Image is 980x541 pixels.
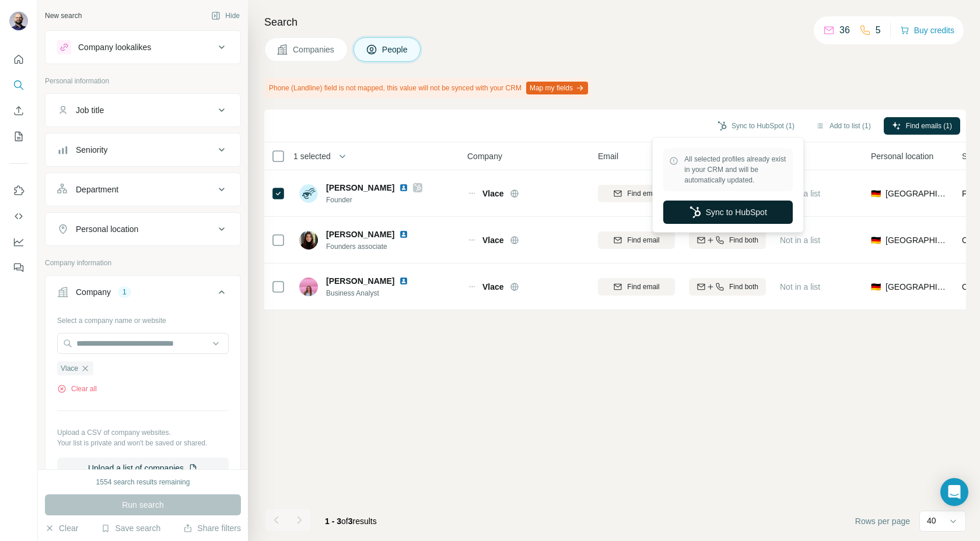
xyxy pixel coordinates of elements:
[45,33,240,61] button: Company lookalikes
[9,126,28,147] button: My lists
[45,136,240,164] button: Seniority
[663,201,793,224] button: Sync to HubSpot
[57,311,229,326] div: Select a company name or website
[45,522,78,534] button: Clear
[627,282,659,292] span: Find email
[326,275,394,287] span: [PERSON_NAME]
[598,231,675,249] button: Find email
[729,235,758,245] span: Find both
[885,188,948,199] span: [GEOGRAPHIC_DATA]
[467,150,502,162] span: Company
[118,287,131,297] div: 1
[45,278,240,311] button: Company1
[326,229,394,240] span: [PERSON_NAME]
[9,100,28,121] button: Enrich CSV
[76,286,111,298] div: Company
[855,515,910,527] span: Rows per page
[9,257,28,278] button: Feedback
[876,23,881,37] p: 5
[780,282,820,291] span: Not in a list
[45,215,240,243] button: Personal location
[76,104,104,116] div: Job title
[780,236,820,245] span: Not in a list
[45,258,241,268] p: Company information
[9,231,28,252] button: Dashboard
[9,12,28,30] img: Avatar
[839,23,850,37] p: 36
[482,234,504,246] span: Vlace
[57,438,229,448] p: Your list is private and won't be saved or shared.
[101,522,160,534] button: Save search
[871,281,881,293] span: 🇩🇪
[326,182,394,194] span: [PERSON_NAME]
[884,117,960,135] button: Find emails (1)
[598,150,618,162] span: Email
[482,188,504,199] span: Vlace
[467,189,477,198] img: Logo of Vlace
[467,236,477,245] img: Logo of Vlace
[482,281,504,293] span: Vlace
[57,458,229,479] button: Upload a list of companies
[871,150,933,162] span: Personal location
[940,478,968,506] div: Open Intercom Messenger
[729,282,758,292] span: Find both
[467,282,477,291] img: Logo of Vlace
[96,477,190,487] div: 1554 search results remaining
[293,150,331,162] span: 1 selected
[807,117,879,135] button: Add to list (1)
[399,230,408,239] img: LinkedIn logo
[325,517,377,526] span: results
[299,277,318,296] img: Avatar
[684,154,787,185] span: All selected profiles already exist in your CRM and will be automatically updated.
[709,117,803,135] button: Sync to HubSpot (1)
[45,76,241,86] p: Personal information
[326,288,422,298] span: Business Analyst
[293,44,335,55] span: Companies
[906,121,952,131] span: Find emails (1)
[76,184,118,195] div: Department
[689,231,766,249] button: Find both
[183,522,241,534] button: Share filters
[76,223,138,235] div: Personal location
[325,517,341,526] span: 1 - 3
[399,276,408,286] img: LinkedIn logo
[299,231,318,250] img: Avatar
[598,185,675,202] button: Find email
[57,427,229,438] p: Upload a CSV of company websites.
[627,188,659,199] span: Find email
[871,188,881,199] span: 🇩🇪
[627,235,659,245] span: Find email
[885,281,948,293] span: [GEOGRAPHIC_DATA]
[78,41,151,53] div: Company lookalikes
[689,278,766,296] button: Find both
[885,234,948,246] span: [GEOGRAPHIC_DATA]
[526,82,588,94] button: Map my fields
[341,517,348,526] span: of
[203,7,248,24] button: Hide
[326,241,422,252] span: Founders associate
[598,278,675,296] button: Find email
[9,180,28,201] button: Use Surfe on LinkedIn
[348,517,353,526] span: 3
[61,363,78,374] span: Vlace
[326,195,422,205] span: Founder
[399,183,408,192] img: LinkedIn logo
[45,175,240,203] button: Department
[900,22,954,38] button: Buy credits
[382,44,409,55] span: People
[927,515,936,526] p: 40
[264,78,590,98] div: Phone (Landline) field is not mapped, this value will not be synced with your CRM
[264,14,966,30] h4: Search
[9,49,28,70] button: Quick start
[76,144,107,156] div: Seniority
[871,234,881,246] span: 🇩🇪
[299,184,318,203] img: Avatar
[45,10,82,21] div: New search
[45,96,240,124] button: Job title
[57,384,97,394] button: Clear all
[9,75,28,96] button: Search
[9,206,28,227] button: Use Surfe API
